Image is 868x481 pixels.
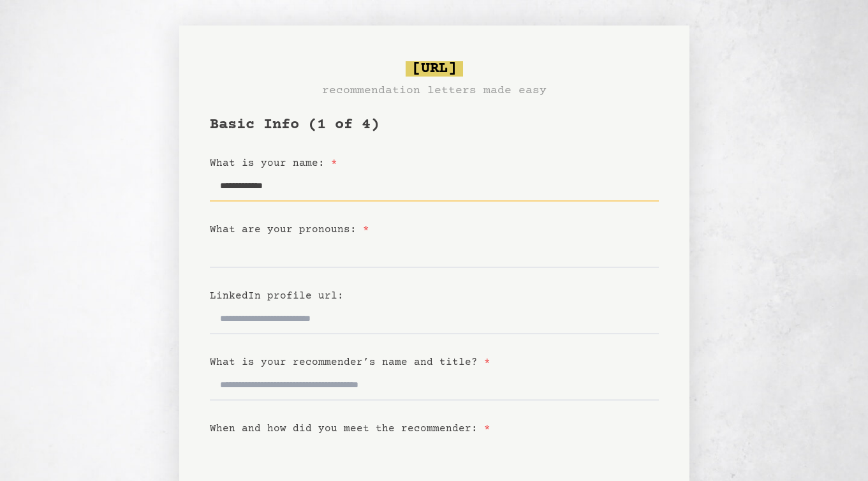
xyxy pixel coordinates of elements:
[210,115,659,135] h1: Basic Info (1 of 4)
[322,82,547,100] h3: recommendation letters made easy
[210,224,369,235] label: What are your pronouns:
[210,290,344,302] label: LinkedIn profile url:
[210,357,490,368] label: What is your recommender’s name and title?
[210,423,490,434] label: When and how did you meet the recommender:
[406,61,463,77] span: [URL]
[210,158,337,169] label: What is your name:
